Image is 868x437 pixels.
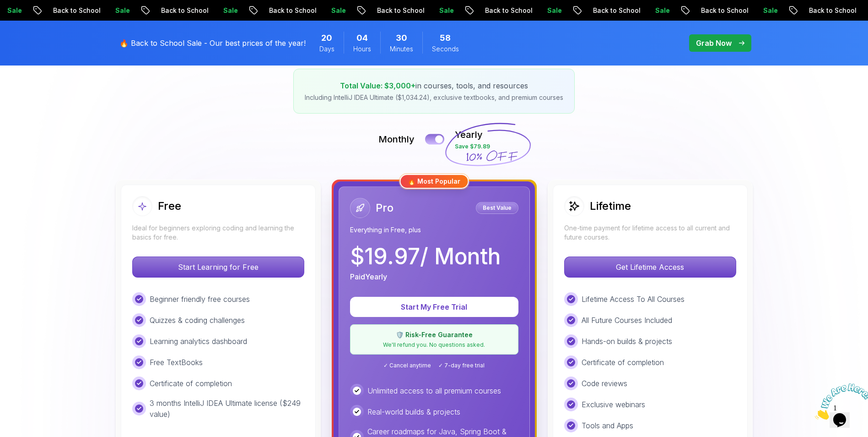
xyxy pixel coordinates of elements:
p: Ideal for beginners exploring coding and learning the basics for free. [132,224,304,242]
button: Start Learning for Free [132,257,304,278]
p: Back to School [44,6,107,15]
p: Quizzes & coding challenges [150,315,245,326]
span: Hours [353,44,371,54]
span: Days [319,44,334,54]
p: Back to School [476,6,539,15]
p: Monthly [378,133,415,146]
span: 1 [4,4,7,11]
p: Sale [755,6,784,15]
h2: Free [158,199,181,213]
img: Chat attention grabber [4,4,60,40]
span: 4 Hours [356,32,368,44]
p: Sale [215,6,244,15]
span: Seconds [432,44,459,54]
iframe: chat widget [811,380,868,423]
span: Minutes [390,44,413,54]
button: Start My Free Trial [350,297,518,317]
p: Hands-on builds & projects [582,336,672,347]
p: Paid Yearly [350,271,387,282]
p: Back to School [152,6,215,15]
p: Real-world builds & projects [367,406,460,417]
p: Certificate of completion [150,378,232,389]
p: Sale [107,6,136,15]
p: All Future Courses Included [582,315,672,326]
p: One-time payment for lifetime access to all current and future courses. [564,224,736,242]
span: 58 Seconds [440,32,451,44]
p: Back to School [368,6,431,15]
p: Best Value [477,203,517,213]
span: 30 Minutes [396,32,407,44]
p: Lifetime Access To All Courses [582,294,685,305]
h2: Lifetime [590,199,631,213]
p: Start My Free Trial [361,301,507,312]
p: 🔥 Back to School Sale - Our best prices of the year! [119,38,306,49]
p: Sale [323,6,352,15]
span: 20 Days [321,32,332,44]
p: Everything in Free, plus [350,225,518,235]
span: ✓ 7-day free trial [438,362,485,369]
p: Code reviews [582,378,627,389]
p: Including IntelliJ IDEA Ultimate ($1,034.24), exclusive textbooks, and premium courses [305,93,563,102]
p: Beginner friendly free courses [150,294,250,305]
p: Sale [539,6,568,15]
p: Grab Now [696,38,732,49]
p: Sale [647,6,676,15]
h2: Pro [376,201,394,215]
p: Start Learning for Free [133,257,304,277]
p: Back to School [692,6,755,15]
p: 3 months IntelliJ IDEA Ultimate license ($249 value) [150,398,304,420]
p: in courses, tools, and resources [305,80,563,91]
p: Unlimited access to all premium courses [367,385,501,396]
p: Sale [431,6,460,15]
span: ✓ Cancel anytime [383,362,431,369]
p: Certificate of completion [582,357,664,368]
a: Get Lifetime Access [564,262,736,272]
p: Back to School [584,6,647,15]
p: 🛡️ Risk-Free Guarantee [356,330,512,339]
p: We'll refund you. No questions asked. [356,341,512,349]
p: Get Lifetime Access [565,257,736,277]
a: Start Learning for Free [132,262,304,272]
p: Back to School [260,6,323,15]
p: Back to School [800,6,863,15]
span: Total Value: $3,000+ [340,81,415,90]
button: Get Lifetime Access [564,257,736,278]
p: Tools and Apps [582,420,633,431]
p: $ 19.97 / Month [350,246,501,268]
p: Free TextBooks [150,357,203,368]
p: Learning analytics dashboard [150,336,247,347]
p: Exclusive webinars [582,399,645,410]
